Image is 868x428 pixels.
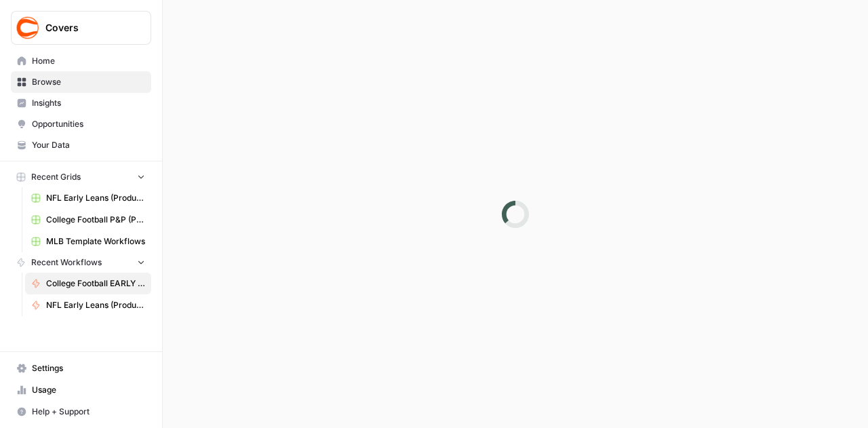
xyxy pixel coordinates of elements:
[11,71,151,93] a: Browse
[32,384,145,396] span: Usage
[25,187,151,209] a: NFL Early Leans (Production) Grid (1)
[11,134,151,156] a: Your Data
[46,277,145,290] span: College Football EARLY LEANS (Production)
[11,167,151,187] button: Recent Grids
[11,401,151,423] button: Help + Support
[11,379,151,401] a: Usage
[31,256,102,269] span: Recent Workflows
[11,357,151,379] a: Settings
[11,92,151,114] a: Insights
[25,273,151,294] a: College Football EARLY LEANS (Production)
[25,294,151,316] a: NFL Early Leans (Production)
[45,21,127,35] span: Covers
[46,214,145,226] span: College Football P&P (Production) Grid
[32,76,145,88] span: Browse
[46,235,145,248] span: MLB Template Workflows
[11,11,151,45] button: Workspace: Covers
[25,231,151,252] a: MLB Template Workflows
[46,299,145,311] span: NFL Early Leans (Production)
[32,139,145,151] span: Your Data
[11,252,151,273] button: Recent Workflows
[11,50,151,72] a: Home
[32,362,145,374] span: Settings
[31,171,81,183] span: Recent Grids
[32,406,145,418] span: Help + Support
[32,118,145,130] span: Opportunities
[32,97,145,109] span: Insights
[32,55,145,67] span: Home
[16,16,40,40] img: Covers Logo
[25,209,151,231] a: College Football P&P (Production) Grid
[11,113,151,135] a: Opportunities
[46,192,145,204] span: NFL Early Leans (Production) Grid (1)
